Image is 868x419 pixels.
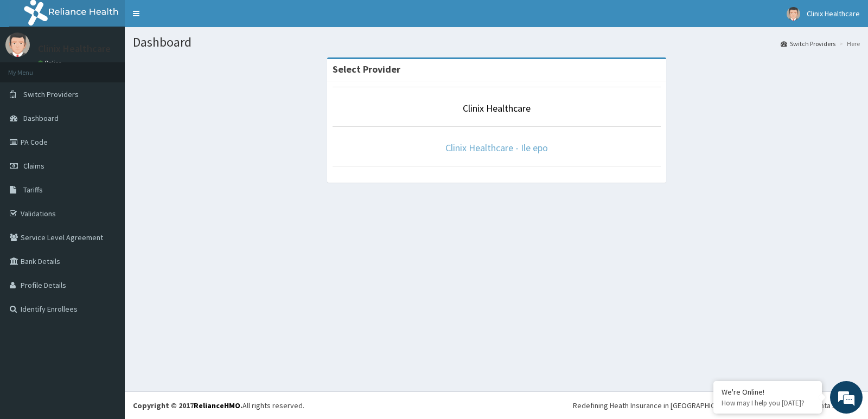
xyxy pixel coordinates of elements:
[23,113,59,123] span: Dashboard
[125,391,868,419] footer: All rights reserved.
[722,387,814,397] div: We're Online!
[38,44,111,54] p: Clinix Healthcare
[23,185,43,195] span: Tariffs
[38,59,64,67] a: Online
[807,9,860,18] span: Clinix Healthcare
[463,102,531,114] a: Clinix Healthcare
[722,398,814,408] p: How may I help you today?
[133,35,860,49] h1: Dashboard
[133,401,242,410] strong: Copyright © 2017 .
[445,141,548,154] a: Clinix Healthcare - Ile epo
[333,63,400,75] strong: Select Provider
[781,39,835,48] a: Switch Providers
[573,400,860,411] div: Redefining Heath Insurance in [GEOGRAPHIC_DATA] using Telemedicine and Data Science!
[787,7,800,21] img: User Image
[837,39,860,48] li: Here
[194,401,240,410] a: RelianceHMO
[23,161,44,171] span: Claims
[5,33,30,57] img: User Image
[23,89,79,99] span: Switch Providers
